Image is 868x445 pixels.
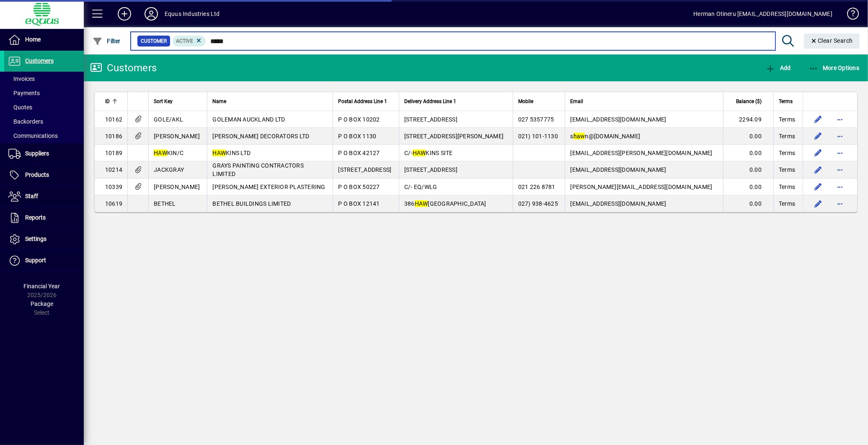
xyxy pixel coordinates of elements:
button: Clear [804,34,860,49]
td: 0.00 [723,145,773,161]
button: More options [833,129,847,143]
button: Edit [811,113,825,126]
div: Email [570,97,718,106]
a: Staff [4,186,84,207]
div: Mobile [518,97,560,106]
button: More options [833,180,847,194]
span: ID [105,97,110,106]
span: Email [570,97,583,106]
span: Customers [25,57,54,64]
button: Add [111,6,138,21]
span: P O BOX 42127 [338,150,380,156]
a: Quotes [4,100,84,114]
span: s n@[DOMAIN_NAME] [570,133,640,140]
span: GOLEMAN AUCKLAND LTD [212,116,285,123]
span: Financial Year [24,283,60,290]
span: Mobile [518,97,533,106]
span: [EMAIL_ADDRESS][DOMAIN_NAME] [570,116,666,123]
a: Products [4,165,84,186]
span: Package [31,300,53,307]
span: BETHEL [154,200,176,207]
button: More Options [806,60,862,75]
span: [STREET_ADDRESS][PERSON_NAME] [404,133,504,140]
span: [EMAIL_ADDRESS][PERSON_NAME][DOMAIN_NAME] [570,150,712,156]
span: Settings [25,235,46,242]
span: Terms [779,183,795,191]
div: Herman Otineru [EMAIL_ADDRESS][DOMAIN_NAME] [693,7,832,21]
span: [PERSON_NAME] [154,133,200,140]
button: Edit [811,146,825,160]
span: Postal Address Line 1 [338,97,387,106]
button: Edit [811,163,825,176]
span: Staff [25,193,38,199]
span: Terms [779,149,795,157]
span: 10189 [105,150,122,156]
td: 0.00 [723,128,773,145]
span: [STREET_ADDRESS] [404,116,457,123]
span: [EMAIL_ADDRESS][DOMAIN_NAME] [570,200,666,207]
td: 0.00 [723,195,773,212]
a: Support [4,250,84,271]
span: [PERSON_NAME] EXTERIOR PLASTERING [212,184,325,190]
span: Terms [779,97,793,106]
button: Filter [90,34,123,49]
td: 0.00 [723,161,773,179]
a: Communications [4,129,84,143]
span: Terms [779,199,795,208]
button: Edit [811,180,825,194]
span: Name [212,97,226,106]
span: Reports [25,214,46,221]
span: Customer [141,37,167,45]
span: 10339 [105,184,122,190]
span: Quotes [8,104,32,111]
span: KIN/C [154,150,183,156]
span: P O BOX 1130 [338,133,376,140]
td: 2294.09 [723,111,773,128]
em: haw [573,133,585,140]
button: Profile [138,6,165,21]
a: Invoices [4,72,84,86]
span: Suppliers [25,150,49,157]
span: Payments [8,90,40,96]
button: Add [763,60,793,75]
a: Suppliers [4,143,84,164]
span: [PERSON_NAME] DECORATORS LTD [212,133,309,140]
a: Backorders [4,114,84,129]
a: Knowledge Base [841,2,858,29]
em: HAW [154,150,167,156]
a: Payments [4,86,84,100]
em: HAW [415,200,428,207]
span: C/- EQ/WLG [404,184,437,190]
span: Filter [93,38,121,44]
span: KINS LTD [212,150,251,156]
span: Support [25,257,46,264]
button: More options [833,197,847,210]
button: Edit [811,197,825,210]
span: P O BOX 50227 [338,184,380,190]
a: Reports [4,207,84,228]
button: More options [833,113,847,126]
div: Name [212,97,328,106]
span: 027) 938-4625 [518,200,558,207]
span: [STREET_ADDRESS] [338,166,391,173]
div: Balance ($) [728,97,769,106]
span: Terms [779,166,795,174]
span: [PERSON_NAME] [154,184,200,190]
em: HAW [212,150,226,156]
button: Edit [811,129,825,143]
span: 10214 [105,166,122,173]
span: Communications [8,132,58,139]
span: P O BOX 10202 [338,116,380,123]
span: Active [176,38,193,44]
span: [STREET_ADDRESS] [404,166,457,173]
td: 0.00 [723,179,773,195]
button: More options [833,146,847,160]
span: 10186 [105,133,122,140]
span: 027 5357775 [518,116,554,123]
div: Customers [90,61,157,75]
span: Delivery Address Line 1 [404,97,456,106]
span: More Options [809,65,860,71]
span: 386 [GEOGRAPHIC_DATA] [404,200,486,207]
button: More options [833,163,847,176]
span: Home [25,36,41,43]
